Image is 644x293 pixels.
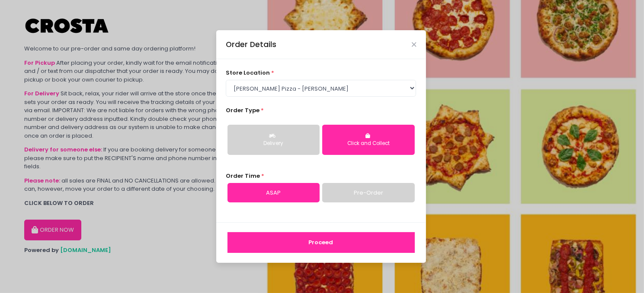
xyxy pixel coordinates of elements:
[322,125,414,155] button: Click and Collect
[328,140,408,148] div: Click and Collect
[234,140,314,148] div: Delivery
[227,125,320,155] button: Delivery
[227,183,320,203] a: ASAP
[412,42,416,47] button: Close
[227,232,415,253] button: Proceed
[226,69,270,77] span: store location
[226,106,260,114] span: Order Type
[226,172,260,180] span: Order Time
[322,183,414,203] a: Pre-Order
[226,39,276,50] div: Order Details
